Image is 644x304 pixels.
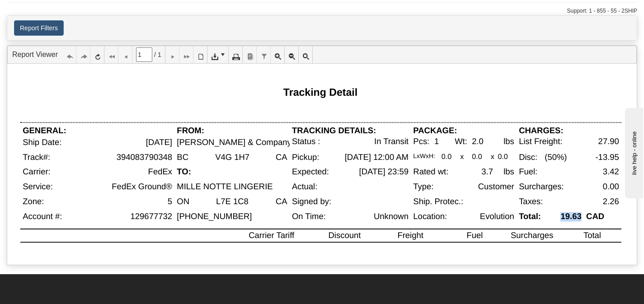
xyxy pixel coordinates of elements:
div: CAD [586,212,604,221]
div: (50%) [545,153,567,162]
div: [DATE] 23:59 [359,168,409,177]
div: CHARGES: [519,126,563,136]
div: PACKAGE: [413,126,457,136]
a: Toggle FullPage/PageWidth [299,46,313,63]
div: 3.42 [603,168,619,177]
a: Print [229,46,243,63]
div: Zone: [23,197,44,206]
div: List Freight: [519,137,562,146]
div: Service: [23,182,53,192]
div: Type: [413,182,433,192]
iframe: chat widget [623,106,643,198]
div: Unknown [374,212,409,221]
div: FedEx Ground® [112,182,172,192]
div: live help - online [7,8,84,14]
a: Zoom In [271,46,285,63]
div: Account #: [23,212,62,221]
div: TRACKING DETAILS: [292,126,376,136]
div: [PERSON_NAME] & Company Ltd. [177,138,307,147]
div: Total [583,231,601,240]
div: Signed by: [292,197,331,206]
div: Pickup: [292,153,320,162]
div: 0.0 [498,153,508,160]
div: 27.90 [598,137,619,146]
div: 0.0 [472,153,482,160]
div: Discount [329,231,361,240]
a: Refresh [90,46,104,63]
div: Carrier: [23,168,51,177]
div: In Transit [374,137,409,146]
div: 0.0 [442,153,451,160]
div: Support: 1 - 855 - 55 - 2SHIP [7,7,637,15]
div: Location: [413,212,447,221]
div: GENERAL: [23,126,66,136]
div: 394083790348 [117,153,172,162]
div: lbs [503,168,514,177]
div: 1 [434,137,439,146]
div: L7E 1C8 [216,197,249,206]
div: Surcharges: [519,182,564,192]
div: Total: [519,212,541,221]
div: 2.26 [603,197,619,206]
div: CA [276,153,287,162]
div: Carrier Tariff [249,231,294,240]
div: Ship Date: [23,138,61,147]
div: Actual: [292,182,317,192]
div: Evolution [480,212,514,221]
a: Report Viewer [12,51,58,58]
div: x [491,153,494,160]
div: Surcharges [511,231,553,240]
div: Disc: [519,153,537,162]
div: 5 [168,197,172,206]
div: [PHONE_NUMBER] [177,212,252,221]
span: 1 [158,50,161,59]
div: lbs [503,137,514,146]
div: FROM: [177,126,204,136]
div: Fuel [467,231,483,240]
div: 129677732 [131,212,172,221]
div: 3.7 [481,168,493,177]
span: / [154,50,156,59]
div: Track#: [23,153,50,162]
div: -13.95 [595,153,619,162]
div: Tracking Detail [283,86,357,98]
div: V4G 1H7 [215,153,249,162]
div: 19.63 [560,212,581,221]
div: [DATE] [146,138,172,147]
div: x [460,153,464,160]
div: CA [276,197,287,206]
div: LxWxH: [413,153,435,160]
div: 2.0 [472,137,484,146]
div: Status : [292,137,320,146]
div: Freight [397,231,423,240]
div: [DATE] 12:00 AM [345,153,409,162]
div: ON [177,197,189,206]
div: Wt: [455,137,467,146]
div: Rated wt: [413,168,448,177]
a: Export [207,46,229,63]
div: Expected: [292,168,329,177]
div: Customer [478,182,514,192]
div: MILLE NOTTE LINGERIE [177,182,273,192]
div: On Time: [292,212,326,221]
button: Report Filters [14,20,64,36]
div: TO: [177,168,191,177]
div: 0.00 [603,182,619,192]
div: BC [177,153,188,162]
div: Ship. Protec.: [413,197,463,206]
a: Zoom Out [285,46,299,63]
div: Fuel: [519,168,537,177]
a: Toggle Print Preview [193,46,207,63]
div: Taxes: [519,197,543,206]
div: Pcs: [413,137,429,146]
div: FedEx [148,168,172,177]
